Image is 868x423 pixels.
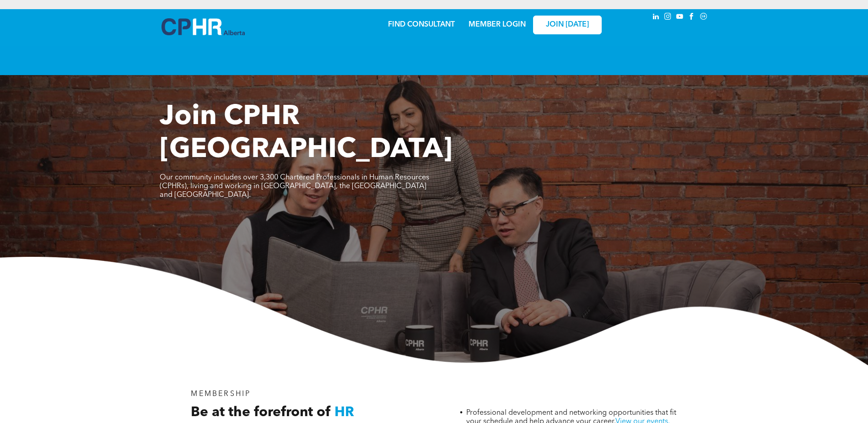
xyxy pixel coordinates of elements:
[663,11,673,24] a: instagram
[469,21,526,28] a: MEMBER LOGIN
[160,174,429,199] span: Our community includes over 3,300 Chartered Professionals in Human Resources (CPHRs), living and ...
[687,11,697,24] a: facebook
[675,11,685,24] a: youtube
[651,11,661,24] a: linkedin
[388,21,455,28] a: FIND CONSULTANT
[699,11,709,24] a: Social network
[533,16,602,34] a: JOIN [DATE]
[191,406,331,419] span: Be at the forefront of
[334,406,354,419] span: HR
[546,21,589,29] span: JOIN [DATE]
[191,390,251,398] span: MEMBERSHIP
[160,103,453,164] span: Join CPHR [GEOGRAPHIC_DATA]
[162,18,245,35] img: A blue and white logo for cp alberta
